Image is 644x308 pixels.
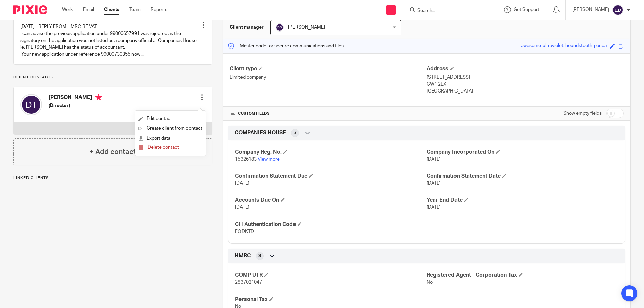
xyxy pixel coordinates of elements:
[62,6,73,13] a: Work
[427,181,441,186] span: [DATE]
[235,149,427,156] h4: Company Reg. No.
[572,6,609,13] p: [PERSON_NAME]
[49,94,102,102] h4: [PERSON_NAME]
[235,272,427,279] h4: COMP UTR
[138,134,202,143] a: Export data
[230,24,264,31] h3: Client manager
[427,88,624,95] p: [GEOGRAPHIC_DATA]
[612,5,623,15] img: svg%3E
[89,147,136,157] h4: + Add contact
[230,65,427,72] h4: Client type
[235,280,262,285] span: 2837021047
[235,173,427,180] h4: Confirmation Statement Due
[129,6,141,13] a: Team
[294,130,297,136] span: 7
[138,124,202,133] a: Create client from contact
[427,81,624,88] p: CW1 2EX
[563,110,602,117] label: Show empty fields
[427,173,618,180] h4: Confirmation Statement Date
[288,25,325,30] span: [PERSON_NAME]
[427,157,441,162] span: [DATE]
[427,197,618,204] h4: Year End Date
[138,143,179,152] button: Delete contact
[235,229,254,234] span: FQDKTD
[235,252,251,259] span: HMRC
[427,205,441,210] span: [DATE]
[258,157,280,162] a: View more
[13,5,47,14] img: Pixie
[235,129,286,136] span: COMPANIES HOUSE
[427,74,624,81] p: [STREET_ADDRESS]
[235,181,249,186] span: [DATE]
[514,7,539,12] span: Get Support
[228,43,344,49] p: Master code for secure communications and files
[13,175,212,181] p: Linked clients
[427,65,624,72] h4: Address
[138,114,202,124] a: Edit contact
[148,145,179,150] span: Delete contact
[235,157,257,162] span: 15326183
[13,75,212,80] p: Client contacts
[104,6,119,13] a: Clients
[235,296,427,303] h4: Personal Tax
[235,221,427,228] h4: CH Authentication Code
[83,6,94,13] a: Email
[230,111,427,116] h4: CUSTOM FIELDS
[20,94,42,115] img: svg%3E
[235,205,249,210] span: [DATE]
[417,8,477,14] input: Search
[258,253,261,259] span: 3
[427,280,433,285] span: No
[427,149,618,156] h4: Company Incorporated On
[230,74,427,81] p: Limited company
[427,272,618,279] h4: Registered Agent - Corporation Tax
[521,42,607,50] div: awesome-ultraviolet-houndstooth-panda
[95,94,102,101] i: Primary
[49,102,102,109] h5: (Director)
[276,23,284,32] img: svg%3E
[235,197,427,204] h4: Accounts Due On
[151,6,167,13] a: Reports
